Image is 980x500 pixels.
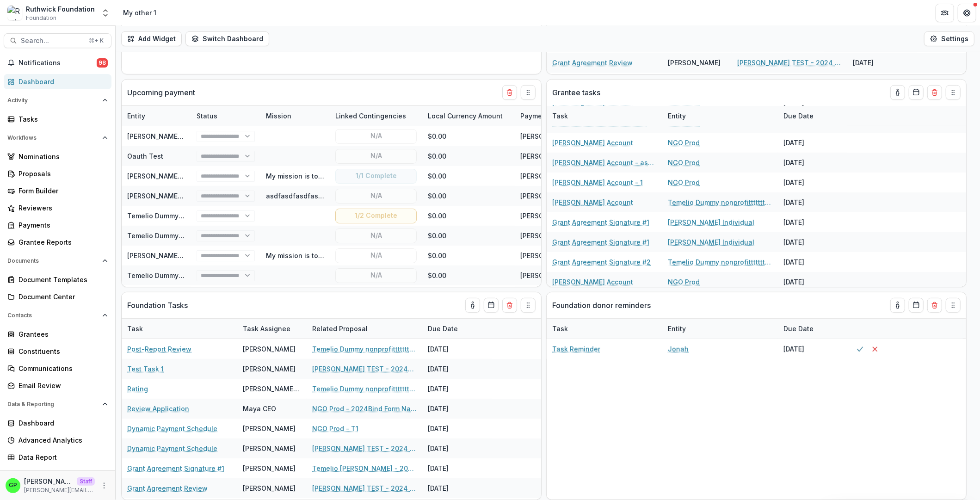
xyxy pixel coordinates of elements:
div: [PERSON_NAME] [243,444,296,453]
div: Local Currency Amount [422,106,515,126]
div: Due Date [422,324,463,333]
button: Notifications98 [4,56,111,70]
div: [PERSON_NAME] [520,271,573,280]
div: Data Report [18,452,104,462]
a: NGO Prod - 2024Bind Form Name [312,404,417,414]
div: [DATE] [778,252,847,272]
div: Dashboard [18,77,104,86]
div: [PERSON_NAME] [243,483,296,493]
button: Drag [946,85,961,100]
div: [DATE] [778,153,847,173]
a: Temelio Dummy nonprofittttttttt a4 sda16s5d [127,212,271,220]
div: [DATE] [778,173,847,192]
div: Local Currency Amount [422,111,508,121]
a: Dashboard [4,74,111,89]
div: [DATE] [422,458,492,478]
div: Due Date [422,319,492,339]
a: Temelio [PERSON_NAME] - 2023 - Long form [312,463,417,473]
div: Communications [18,364,104,373]
button: Delete card [927,85,942,100]
a: Temelio Dummy nonprofittttttttt a4 sda16s5d [127,272,271,279]
a: Temelio Dummy nonprofittttttttt a4 sda16s5d [668,198,772,207]
a: NGO Prod [668,138,700,148]
div: [PERSON_NAME] [520,151,573,161]
button: Delete card [502,85,517,100]
p: Foundation donor reminders [552,300,651,311]
div: Griffin Perry [9,482,17,488]
a: [PERSON_NAME] Account [552,277,633,287]
div: Maya CEO [243,404,276,414]
p: Upcoming payment [127,87,195,98]
div: $0.00 [422,126,515,146]
span: Workflows [7,135,99,141]
div: Task [547,106,662,126]
span: Foundation [26,14,56,22]
div: [DATE] [778,133,847,153]
div: [DATE] [422,399,492,419]
div: Task Assignee [237,319,307,339]
button: Drag [946,298,961,313]
a: Tasks [4,111,111,127]
a: [PERSON_NAME] TEST [127,252,199,259]
div: Due Date [778,324,819,333]
button: Search... [4,33,111,48]
div: $0.00 [422,206,515,226]
div: Task [547,319,662,339]
button: Get Help [958,4,976,22]
button: Calendar [484,298,499,313]
button: Open entity switcher [99,4,112,22]
div: Entity [122,111,151,121]
div: Task [122,319,237,339]
div: [DATE] [422,438,492,458]
a: Form Builder [4,183,111,198]
a: Nominations [4,149,111,164]
div: [PERSON_NAME] [668,58,721,68]
button: Switch Dashboard [185,31,269,46]
div: Document Templates [18,275,104,284]
a: Jonah [668,344,689,354]
div: Status [191,106,260,126]
button: N/A [335,129,417,144]
a: [PERSON_NAME] TEST - 2024 - [PERSON_NAME] Test Form [312,483,417,493]
button: N/A [335,228,417,243]
div: $0.00 [422,226,515,246]
div: Grantee Reports [18,237,104,247]
a: Dynamic Payment Schedule [127,424,217,433]
a: Email Review [4,378,111,393]
a: Oauth Test [127,152,163,160]
a: Temelio Dummy nonprofittttttttt a4 sda16s5d [668,257,772,267]
div: [DATE] [778,272,847,292]
button: N/A [335,248,417,263]
span: Search... [21,37,83,45]
div: Linked Contingencies [330,111,412,121]
p: Foundation Tasks [127,300,188,311]
a: [PERSON_NAME] Account - 1 [552,178,643,187]
a: [PERSON_NAME] TEST - 2024 - Pinned Form [312,444,417,453]
a: Grant Agreement Review [127,483,208,493]
div: $0.00 [422,166,515,186]
div: Dashboard [18,418,104,428]
button: More [99,480,110,491]
a: Rating [127,384,148,394]
nav: breadcrumb [119,6,160,19]
button: Add Widget [121,31,182,46]
div: Tasks [18,114,104,124]
div: Entity [662,111,691,121]
div: [DATE] [422,478,492,498]
div: Entity [662,319,778,339]
div: Entity [662,324,691,333]
button: Calendar [909,298,924,313]
div: My mission is to save trees [266,251,324,260]
p: Staff [77,477,95,486]
div: [PERSON_NAME] [520,191,573,201]
button: Open Contacts [4,308,111,323]
div: Payment Manager [515,106,607,126]
div: Entity [662,106,778,126]
div: $0.00 [422,186,515,206]
div: Scenarios [18,469,104,479]
button: N/A [335,149,417,164]
div: [PERSON_NAME] [520,251,573,260]
a: NGO Prod [668,178,700,187]
button: Open Workflows [4,130,111,145]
